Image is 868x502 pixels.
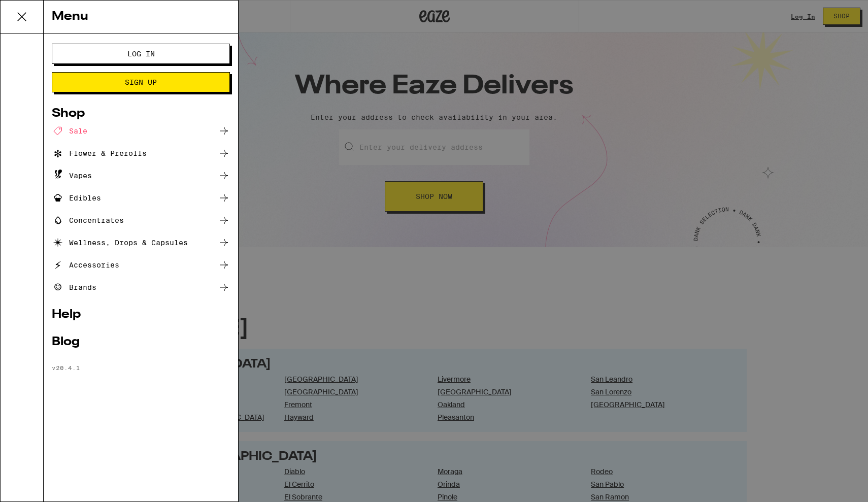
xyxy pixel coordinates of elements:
[52,192,101,204] div: Edibles
[52,259,119,271] div: Accessories
[52,237,188,249] div: Wellness, Drops & Capsules
[52,125,230,137] a: Sale
[125,79,157,86] span: Sign Up
[52,170,92,182] div: Vapes
[52,50,230,58] a: Log In
[52,147,230,159] a: Flower & Prerolls
[52,192,230,204] a: Edibles
[52,237,230,249] a: Wellness, Drops & Capsules
[52,170,230,182] a: Vapes
[52,44,230,64] button: Log In
[52,259,230,271] a: Accessories
[52,125,87,137] div: Sale
[6,7,73,15] span: Hi. Need any help?
[52,309,230,321] a: Help
[52,281,230,293] a: Brands
[52,281,96,293] div: Brands
[52,72,230,92] button: Sign Up
[44,1,238,34] div: Menu
[52,214,230,226] a: Concentrates
[52,78,230,86] a: Sign Up
[52,214,124,226] div: Concentrates
[52,108,230,120] a: Shop
[52,147,147,159] div: Flower & Prerolls
[127,50,155,57] span: Log In
[52,336,230,348] a: Blog
[52,364,80,371] span: v 20.4.1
